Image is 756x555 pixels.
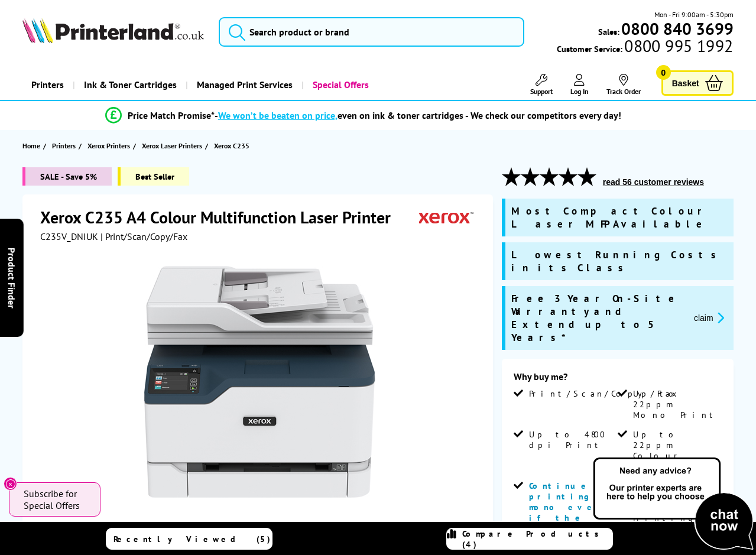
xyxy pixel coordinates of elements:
b: 0800 840 3699 [621,18,734,40]
a: Special Offers [301,70,378,100]
span: Xerox Printers [87,139,130,152]
span: Xerox C235 [214,139,249,152]
span: Print/Scan/Copy/Fax [529,388,681,399]
span: Up to 4800 dpi Print [529,429,615,450]
span: Customer Service: [557,40,733,54]
a: 0800 840 3699 [619,23,734,34]
span: Basket [672,75,699,91]
button: promo-description [690,311,728,324]
a: Track Order [606,74,641,96]
a: Xerox Laser Printers [142,139,205,152]
div: - even on ink & toner cartridges - We check our competitors every day! [215,109,621,121]
img: Printerland Logo [22,18,203,43]
div: Why buy me? [514,371,722,388]
span: Home [22,139,40,152]
span: Support [530,87,553,96]
span: We won’t be beaten on price, [218,109,338,121]
span: Sales: [598,26,619,37]
a: Support [530,74,553,96]
a: Compare Products (4) [446,528,613,550]
img: Xerox C235 [144,266,375,498]
a: Printerland Logo [22,18,203,46]
span: Up to 22ppm Colour Print [633,429,719,472]
span: Printers [52,139,76,152]
span: | Print/Scan/Copy/Fax [100,231,187,242]
span: Free 3 Year On-Site Warranty and Extend up to 5 Years* [511,292,684,344]
a: Xerox Printers [87,139,133,152]
span: Compare Products (4) [462,528,612,550]
span: Ink & Toner Cartridges [84,70,177,100]
span: Price Match Promise* [128,109,215,121]
span: Up to 22ppm Mono Print [633,388,719,420]
a: Xerox C235 [214,139,252,152]
a: Printers [22,70,73,100]
a: Log In [570,74,589,96]
span: Most Compact Colour Laser MFP Available [511,205,728,231]
li: modal_Promise [6,105,721,126]
a: Home [22,139,43,152]
span: Lowest Running Costs in its Class [511,248,728,274]
span: Xerox Laser Printers [142,139,202,152]
a: Managed Print Services [186,70,301,100]
input: Search product or brand [219,17,524,47]
img: Xerox [419,206,473,228]
a: Printers [52,139,79,152]
a: Recently Viewed (5) [106,528,272,550]
span: 0800 995 1992 [622,40,733,51]
span: Product Finder [6,247,18,308]
a: Ink & Toner Cartridges [73,70,186,100]
span: Recently Viewed (5) [113,534,271,544]
button: Close [4,477,17,491]
span: 0 [656,65,671,80]
span: Best Seller [118,167,189,186]
span: Subscribe for Special Offers [24,488,89,511]
span: Log In [570,87,589,96]
h1: Xerox C235 A4 Colour Multifunction Laser Printer [40,206,403,228]
span: SALE - Save 5% [22,167,112,186]
a: Basket 0 [661,70,734,96]
span: Mon - Fri 9:00am - 5:30pm [654,9,734,20]
button: read 56 customer reviews [599,177,708,187]
span: C235V_DNIUK [40,231,98,242]
img: Open Live Chat window [590,456,756,553]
